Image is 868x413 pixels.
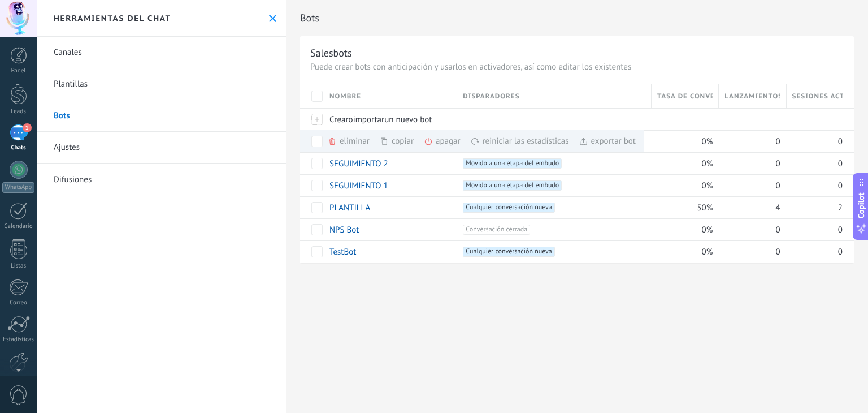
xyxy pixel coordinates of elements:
div: Salesbots [310,46,352,59]
div: apagar [424,130,499,152]
a: Difusiones [37,164,286,195]
span: Lanzamientos totales [724,91,780,102]
h2: Herramientas del chat [54,13,171,23]
span: 2 [838,203,843,213]
a: SEGUIMIENTO 2 [329,158,388,169]
div: exportar bot [579,130,636,152]
a: NPS Bot [329,225,359,235]
span: 50% [697,203,713,213]
div: 0 [787,175,843,196]
div: Correo [2,299,35,307]
div: Calendario [2,223,35,230]
span: 0 [775,180,780,191]
span: 0% [701,247,713,257]
a: Bots [37,100,286,132]
span: 0 [838,136,843,147]
div: Bots [719,109,780,130]
span: 0 [838,247,843,257]
span: 4 [775,203,780,213]
div: 0 [787,153,843,174]
span: Tasa de conversión [657,91,713,102]
div: 0% [652,153,713,174]
div: 2 [787,197,843,218]
div: 0% [652,175,713,196]
span: 0% [701,225,713,235]
span: 0 [838,180,843,191]
span: Movido a una etapa del embudo [463,180,562,191]
a: TestBot [329,247,356,257]
div: 0% [652,131,713,152]
div: 0 [719,153,780,174]
div: 0 [787,131,843,152]
span: 0% [701,180,713,191]
span: 0 [838,225,843,235]
div: Leads [2,108,35,115]
a: PLANTILLA [329,203,370,213]
div: 0 [719,131,780,152]
div: 0 [787,241,843,263]
span: 1 [23,123,32,132]
div: 0% [652,241,713,263]
span: 0 [775,158,780,169]
span: un nuevo bot [384,114,432,125]
span: 0% [701,136,713,147]
span: o [349,114,353,125]
span: 0 [838,158,843,169]
div: 0 [719,219,780,240]
div: Bots [787,109,843,130]
span: 0 [775,136,780,147]
div: 0 [719,175,780,196]
div: eliminar [328,130,408,152]
a: Canales [37,37,286,68]
span: 0 [775,225,780,235]
div: Listas [2,263,35,270]
span: Copilot [856,193,867,219]
div: Chats [2,144,35,152]
div: copiar [380,130,452,152]
span: Crear [329,114,349,125]
h2: Bots [300,7,854,29]
span: Cualquier conversación nueva [463,203,554,213]
span: Nombre [329,91,361,102]
a: SEGUIMIENTO 1 [329,180,388,191]
div: 0% [652,219,713,240]
div: 0 [787,219,843,240]
div: WhatsApp [2,182,34,193]
span: 0% [701,158,713,169]
span: Sesiones activas [792,91,843,102]
div: Panel [2,67,35,75]
span: Movido a una etapa del embudo [463,158,562,169]
span: Cualquier conversación nueva [463,247,554,257]
a: Plantillas [37,68,286,100]
span: Conversación cerrada [463,225,530,235]
span: 0 [775,247,780,257]
div: reiniciar las estadísticas [471,130,607,152]
div: 4 [719,197,780,218]
p: Puede crear bots con anticipación y usarlos en activadores, así como editar los existentes [310,62,844,72]
a: Ajustes [37,132,286,164]
div: 0 [719,241,780,263]
div: 50% [652,197,713,218]
span: Disparadores [463,91,519,102]
div: Estadísticas [2,336,35,343]
span: importar [353,114,385,125]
